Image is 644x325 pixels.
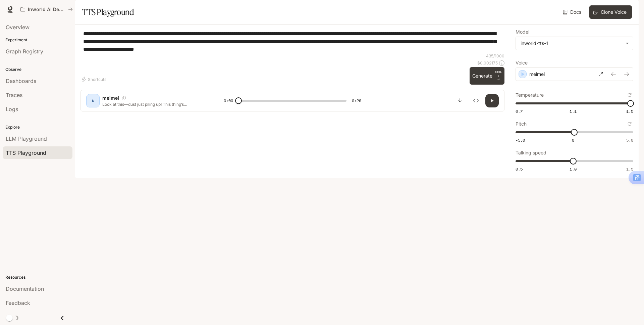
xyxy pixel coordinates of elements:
p: Pitch [516,122,527,126]
span: -5.0 [516,137,525,143]
span: 0.5 [516,166,523,172]
p: Look at this—dust just piling up! This thing’s *specifically* for dust, dust mites, and your matt... [102,101,208,107]
span: 0 [572,137,574,143]
span: 1.5 [626,108,633,114]
button: Copy Voice ID [119,96,128,100]
p: meimei [102,95,119,101]
span: 1.1 [570,108,577,114]
p: $ 0.002175 [477,60,498,66]
button: GenerateCTRL +⏎ [470,67,504,85]
div: inworld-tts-1 [521,40,622,47]
button: All workspaces [17,3,76,16]
p: meimei [529,71,545,78]
div: D [88,95,98,106]
button: Reset to default [626,120,633,128]
span: 0.7 [516,108,523,114]
button: Shortcuts [80,74,109,85]
p: Talking speed [516,150,546,155]
p: Inworld AI Demos [28,7,65,12]
a: Docs [561,5,584,19]
button: Reset to default [626,91,633,99]
p: 435 / 1000 [486,53,504,59]
span: 0:26 [352,97,361,104]
p: Temperature [516,93,544,97]
p: Voice [516,60,528,65]
button: Inspect [469,94,483,107]
p: ⏎ [495,70,502,82]
p: Model [516,30,529,34]
span: 5.0 [626,137,633,143]
span: 0:00 [224,97,233,104]
button: Clone Voice [589,5,632,19]
button: Download audio [453,94,467,107]
span: 1.5 [626,166,633,172]
p: CTRL + [495,70,502,78]
div: inworld-tts-1 [516,37,633,50]
h1: TTS Playground [82,5,134,19]
span: 1.0 [570,166,577,172]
